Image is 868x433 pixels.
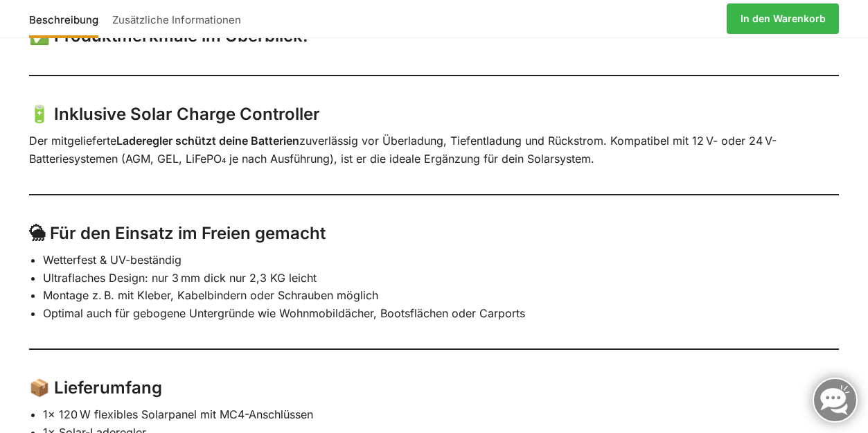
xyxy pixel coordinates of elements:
li: Montage z. B. mit Kleber, Kabelbindern oder Schrauben möglich [43,287,839,305]
h3: 🔋 Inklusive Solar Charge Controller [29,103,839,127]
p: Der mitgelieferte zuverlässig vor Überladung, Tiefentladung und Rückstrom. Kompatibel mit 12 V- o... [29,132,839,168]
h3: 🌦 Für den Einsatz im Freien gemacht [29,222,839,246]
li: Wetterfest & UV-beständig [43,251,839,269]
strong: Laderegler schützt deine Batterien [116,134,299,148]
li: Ultraflaches Design: nur 3 mm dick nur 2,3 KG leicht [43,269,839,288]
li: Optimal auch für gebogene Untergründe wie Wohnmobildächer, Bootsflächen oder Carports [43,305,839,323]
li: 1× 120 W flexibles Solarpanel mit MC4-Anschlüssen [43,406,839,424]
h3: 📦 Lieferumfang [29,376,839,400]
